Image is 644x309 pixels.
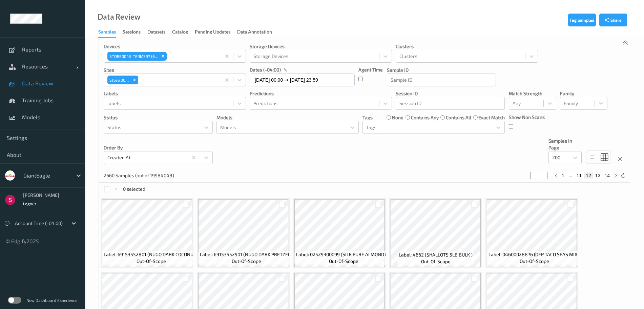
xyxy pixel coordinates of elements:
label: contains any [411,114,439,121]
p: Devices [104,43,246,50]
div: Datasets [147,28,165,37]
div: Samples [98,28,116,38]
p: Sites [104,67,246,74]
p: Show Non Scans [509,114,545,121]
span: out-of-scope [520,258,549,265]
p: Agent Time [358,66,383,73]
a: Data Annotation [237,27,279,37]
label: exact match [478,114,505,121]
a: Datasets [147,27,172,37]
p: Storage Devices [250,43,392,50]
span: Label: 04600028876 (OEP TACO SEAS MIX ) [489,251,580,258]
button: 12 [584,172,593,179]
span: Label: 02529300099 (SILK PURE ALMOND M) [296,251,391,258]
p: Family [560,90,607,97]
label: contains all [446,114,471,121]
p: Clusters [396,43,538,50]
div: Sessions [123,28,141,37]
p: 2660 Samples (out of 19984048) [104,172,174,179]
a: Samples [98,27,123,38]
div: Remove Store 0043 [131,76,138,84]
button: ... [566,172,575,179]
p: Tags [362,114,373,121]
p: 0 selected [123,186,145,192]
button: Share [599,14,627,26]
p: Order By [104,144,213,151]
div: Data Annotation [237,28,272,37]
span: Label: 69153552901 (NUGO DARK PRETZEL ) [200,251,293,258]
p: Status [104,114,213,121]
div: Catalog [172,28,188,37]
a: Catalog [172,27,195,37]
button: 14 [602,172,612,179]
button: 11 [575,172,584,179]
p: Session ID [396,90,505,97]
div: STORE0043_TERM397 (63) [107,52,159,61]
div: Pending Updates [195,28,230,37]
p: Models [216,114,359,121]
button: 1 [560,172,566,179]
button: 13 [593,172,603,179]
label: none [392,114,403,121]
p: dates (-04:00) [250,66,281,73]
p: labels [104,90,246,97]
span: out-of-scope [137,258,166,265]
span: Label: 69153552801 (NUGO DARK COCONUT ) [104,251,199,258]
a: Sessions [123,27,147,37]
span: out-of-scope [232,258,261,265]
span: out-of-scope [329,258,358,265]
button: Tag Samples [568,14,596,26]
p: Sample ID [387,67,496,74]
p: Predictions [250,90,392,97]
p: Match Strength [509,90,556,97]
div: Data Review [98,14,140,20]
p: Samples In Page [548,138,582,151]
span: out-of-scope [421,258,451,265]
div: Remove STORE0043_TERM397 (63) [159,52,167,61]
span: Label: 4662 (SHALLOTS 5LB BULK ) [399,251,473,258]
a: Pending Updates [195,27,237,37]
div: Store 0043 [107,76,131,84]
